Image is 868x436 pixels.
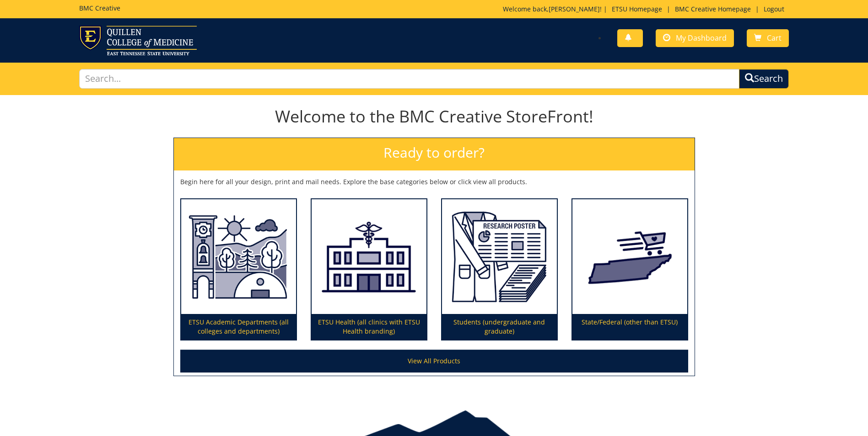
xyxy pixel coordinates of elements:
button: Search [739,69,789,89]
img: ETSU Academic Departments (all colleges and departments) [181,199,296,314]
p: Welcome back, ! | | | [503,5,789,14]
p: Students (undergraduate and graduate) [442,314,557,340]
a: Cart [747,29,789,47]
p: State/Federal (other than ETSU) [572,314,687,340]
img: State/Federal (other than ETSU) [572,199,687,314]
h1: Welcome to the BMC Creative StoreFront! [173,107,695,126]
a: Logout [759,5,789,13]
h2: Ready to order? [174,138,695,170]
a: ETSU Academic Departments (all colleges and departments) [181,199,296,340]
a: ETSU Homepage [607,5,667,13]
a: Students (undergraduate and graduate) [442,199,557,340]
a: My Dashboard [656,29,734,47]
span: My Dashboard [676,33,727,43]
span: Cart [767,33,782,43]
a: ETSU Health (all clinics with ETSU Health branding) [312,199,426,340]
img: ETSU Health (all clinics with ETSU Health branding) [312,199,426,314]
a: BMC Creative Homepage [670,5,755,13]
a: State/Federal (other than ETSU) [572,199,687,340]
p: ETSU Health (all clinics with ETSU Health branding) [312,314,426,340]
img: ETSU logo [79,26,197,55]
p: Begin here for all your design, print and mail needs. Explore the base categories below or click ... [180,177,688,186]
input: Search... [79,69,739,89]
a: [PERSON_NAME] [549,5,600,13]
a: View All Products [180,350,688,372]
h5: BMC Creative [79,5,120,11]
p: ETSU Academic Departments (all colleges and departments) [181,314,296,340]
img: Students (undergraduate and graduate) [442,199,557,314]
